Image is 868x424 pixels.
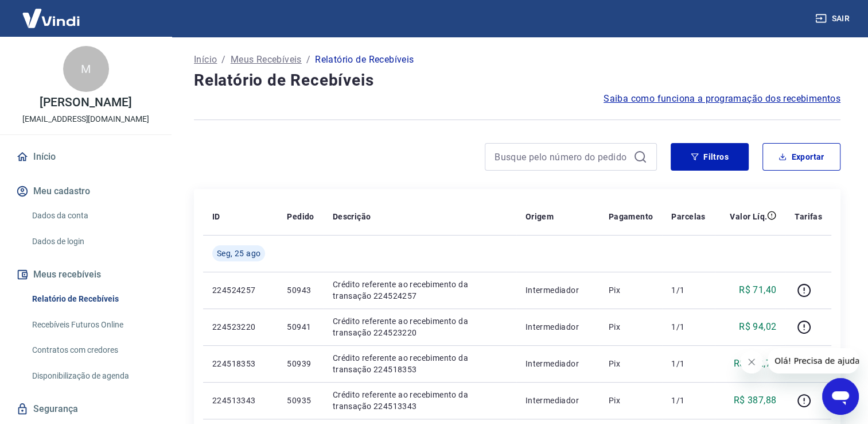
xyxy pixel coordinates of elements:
p: Pedido [287,211,314,222]
a: Segurança [14,396,158,422]
p: Origem [526,211,554,222]
p: Pagamento [609,211,653,222]
p: 50939 [287,358,314,369]
p: ID [212,211,220,222]
p: 224524257 [212,284,268,296]
p: Intermediador [526,321,590,333]
p: 224518353 [212,358,268,369]
p: Crédito referente ao recebimento da transação 224524257 [333,279,507,302]
p: 224513343 [212,395,268,406]
a: Disponibilização de agenda [28,364,158,388]
p: Crédito referente ao recebimento da transação 224523220 [333,315,507,338]
p: R$ 387,88 [734,394,777,407]
p: 50943 [287,284,314,296]
iframe: Mensagem da empresa [768,348,859,373]
img: Vindi [14,1,88,36]
a: Saiba como funciona a programação dos recebimentos [604,92,840,106]
p: Parcelas [671,211,705,222]
h4: Relatório de Recebíveis [194,69,840,92]
p: [EMAIL_ADDRESS][DOMAIN_NAME] [22,113,149,125]
div: M [63,46,109,92]
p: R$ 71,40 [739,283,776,297]
p: / [306,53,310,67]
a: Dados da conta [28,204,158,228]
p: R$ 322,79 [734,357,777,371]
p: 224523220 [212,321,268,333]
a: Recebíveis Futuros Online [28,313,158,337]
p: Relatório de Recebíveis [315,53,414,67]
p: 50941 [287,321,314,333]
p: 50935 [287,395,314,406]
a: Meus Recebíveis [231,53,302,67]
p: / [221,53,225,67]
p: 1/1 [671,284,705,296]
button: Sair [813,8,854,29]
p: Intermediador [526,284,590,296]
p: R$ 94,02 [739,320,776,334]
a: Relatório de Recebíveis [28,287,158,311]
p: 1/1 [671,358,705,369]
a: Início [14,144,158,169]
iframe: Fechar mensagem [740,350,763,373]
p: 1/1 [671,321,705,333]
button: Meus recebíveis [14,262,158,287]
iframe: Botão para abrir a janela de mensagens [822,378,859,415]
p: Valor Líq. [730,211,767,222]
p: Pix [609,358,653,369]
span: Seg, 25 ago [217,248,260,259]
button: Exportar [762,143,840,171]
button: Meu cadastro [14,179,158,204]
p: [PERSON_NAME] [40,97,131,109]
p: Tarifas [795,211,822,222]
button: Filtros [671,143,749,171]
p: Pix [609,395,653,406]
p: Descrição [333,211,371,222]
p: Pix [609,321,653,333]
p: Crédito referente ao recebimento da transação 224518353 [333,352,507,375]
p: Pix [609,284,653,296]
a: Contratos com credores [28,338,158,362]
a: Início [194,53,217,67]
span: Olá! Precisa de ajuda? [7,8,96,17]
p: 1/1 [671,395,705,406]
p: Intermediador [526,395,590,406]
a: Dados de login [28,230,158,253]
input: Busque pelo número do pedido [495,148,629,165]
p: Crédito referente ao recebimento da transação 224513343 [333,389,507,412]
p: Intermediador [526,358,590,369]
